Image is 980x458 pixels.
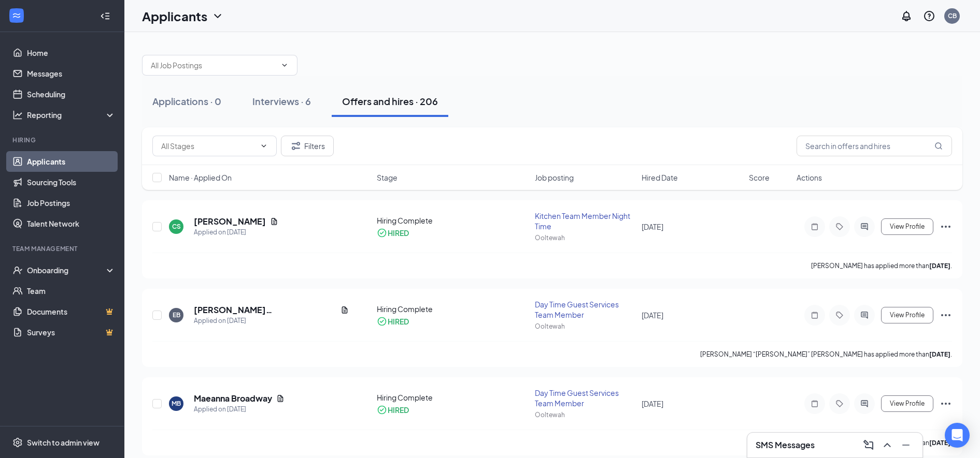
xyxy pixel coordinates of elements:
[923,10,935,22] svg: QuestionInfo
[377,304,528,314] div: Hiring Complete
[27,265,107,275] div: Onboarding
[940,220,952,233] svg: Ellipses
[858,223,871,231] svg: ActiveChat
[27,151,116,172] a: Applicants
[642,311,663,320] span: [DATE]
[280,61,289,69] svg: ChevronDown
[756,439,815,451] h3: SMS Messages
[169,172,232,183] span: Name · Applied On
[377,392,528,403] div: Hiring Complete
[929,350,950,358] b: [DATE]
[890,400,925,407] span: View Profile
[194,393,272,404] h5: Maeanna Broadway
[27,193,116,213] a: Job Postings
[940,397,952,410] svg: Ellipses
[12,437,23,448] svg: Settings
[12,136,113,144] div: Hiring
[173,311,180,319] div: EB
[27,63,116,84] a: Messages
[377,215,528,226] div: Hiring Complete
[811,261,952,270] p: [PERSON_NAME] has applied more than .
[948,11,957,20] div: CB
[194,227,278,238] div: Applied on [DATE]
[929,262,950,270] b: [DATE]
[535,299,636,320] div: Day Time Guest Services Team Member
[808,311,821,319] svg: Note
[900,10,913,22] svg: Notifications
[749,172,770,183] span: Score
[881,395,933,412] button: View Profile
[642,172,678,183] span: Hired Date
[535,410,636,419] div: Ooltewah
[27,42,116,63] a: Home
[377,228,387,238] svg: CheckmarkCircle
[172,399,181,408] div: MB
[270,217,278,226] svg: Document
[12,244,113,253] div: Team Management
[27,110,116,120] div: Reporting
[27,280,116,301] a: Team
[808,400,821,408] svg: Note
[342,95,438,108] div: Offers and hires · 206
[388,405,409,415] div: HIRED
[161,140,255,152] input: All Stages
[940,309,952,321] svg: Ellipses
[945,423,970,448] div: Open Intercom Messenger
[642,399,663,408] span: [DATE]
[797,136,952,156] input: Search in offers and hires
[194,216,266,227] h5: [PERSON_NAME]
[194,404,285,415] div: Applied on [DATE]
[881,307,933,323] button: View Profile
[281,136,334,156] button: Filter Filters
[535,322,636,331] div: Ooltewah
[900,439,912,451] svg: Minimize
[797,172,822,183] span: Actions
[100,11,110,21] svg: Collapse
[194,316,349,326] div: Applied on [DATE]
[890,312,925,319] span: View Profile
[535,388,636,408] div: Day Time Guest Services Team Member
[151,60,276,71] input: All Job Postings
[700,350,952,359] p: [PERSON_NAME] “[PERSON_NAME]” [PERSON_NAME] has applied more than .
[340,306,349,314] svg: Document
[152,95,221,108] div: Applications · 0
[833,311,846,319] svg: Tag
[27,172,116,193] a: Sourcing Tools
[879,437,896,453] button: ChevronUp
[858,311,871,319] svg: ActiveChat
[12,110,23,120] svg: Analysis
[260,142,268,150] svg: ChevronDown
[890,223,925,230] span: View Profile
[172,222,181,231] div: CS
[860,437,877,453] button: ComposeMessage
[862,439,875,451] svg: ComposeMessage
[535,172,574,183] span: Job posting
[833,400,846,408] svg: Tag
[27,84,116,105] a: Scheduling
[27,301,116,322] a: DocumentsCrown
[12,265,23,275] svg: UserCheck
[27,213,116,234] a: Talent Network
[290,140,302,152] svg: Filter
[194,304,336,316] h5: [PERSON_NAME] “[PERSON_NAME]” [PERSON_NAME]
[535,211,636,231] div: Kitchen Team Member Night Time
[27,437,100,448] div: Switch to admin view
[934,142,943,150] svg: MagnifyingGlass
[388,228,409,238] div: HIRED
[642,222,663,231] span: [DATE]
[142,7,207,25] h1: Applicants
[388,316,409,327] div: HIRED
[929,439,950,447] b: [DATE]
[276,394,285,403] svg: Document
[881,439,893,451] svg: ChevronUp
[377,316,387,327] svg: CheckmarkCircle
[377,172,397,183] span: Stage
[858,400,871,408] svg: ActiveChat
[535,233,636,242] div: Ooltewah
[252,95,311,108] div: Interviews · 6
[211,10,224,22] svg: ChevronDown
[898,437,914,453] button: Minimize
[808,223,821,231] svg: Note
[881,218,933,235] button: View Profile
[27,322,116,343] a: SurveysCrown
